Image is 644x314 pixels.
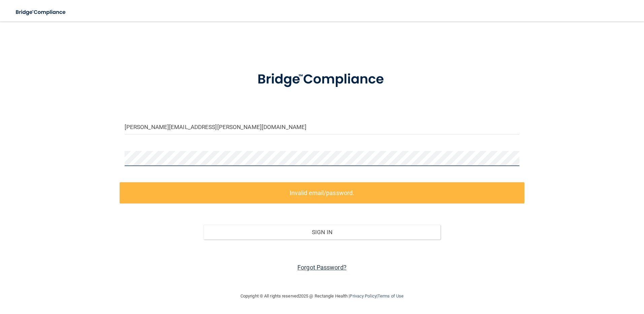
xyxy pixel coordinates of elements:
[10,5,72,19] img: bridge_compliance_login_screen.278c3ca4.svg
[350,293,376,299] a: Privacy Policy
[203,225,441,240] button: Sign In
[120,182,525,203] label: Invalid email/password.
[199,285,445,307] div: Copyright © All rights reserved 2025 @ Rectangle Health | |
[297,264,347,271] a: Forgot Password?
[378,293,404,299] a: Terms of Use
[244,62,400,97] img: bridge_compliance_login_screen.278c3ca4.svg
[125,119,520,134] input: Email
